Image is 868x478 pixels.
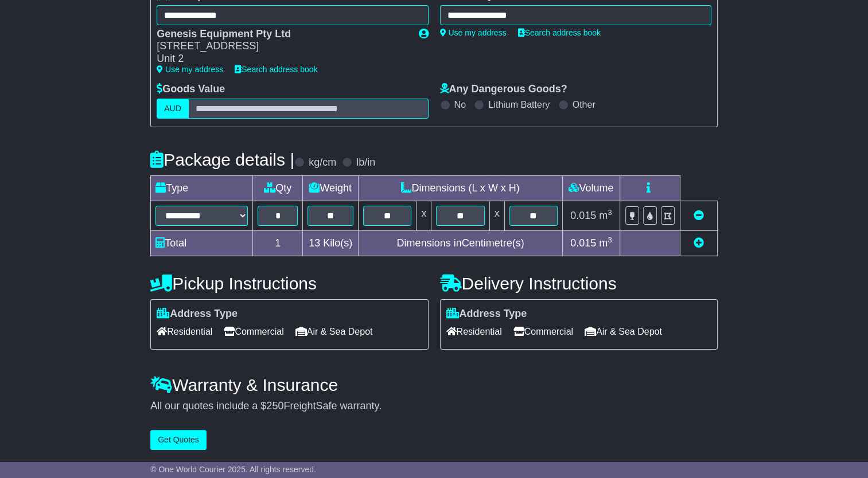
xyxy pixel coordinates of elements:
span: Air & Sea Depot [585,323,662,340]
a: Use my address [440,28,507,37]
span: 0.015 [570,210,596,221]
h4: Pickup Instructions [150,274,428,293]
td: 1 [253,230,303,256]
span: Air & Sea Depot [295,323,373,340]
span: Commercial [513,323,573,340]
h4: Delivery Instructions [440,274,718,293]
span: 13 [309,237,320,249]
label: Goods Value [157,83,225,96]
td: Volume [562,175,620,201]
label: lb/in [356,156,375,169]
div: Genesis Equipment Pty Ltd [157,28,407,41]
div: All our quotes include a $ FreightSafe warranty. [150,400,718,413]
td: Dimensions (L x W x H) [359,175,562,201]
td: Total [151,230,253,256]
a: Remove this item [694,210,704,221]
td: Dimensions in Centimetre(s) [359,230,562,256]
label: Other [573,99,595,110]
td: x [417,201,431,230]
span: Residential [446,323,502,340]
label: Address Type [157,308,238,320]
td: Kilo(s) [302,230,358,256]
td: Qty [253,175,303,201]
label: Any Dangerous Goods? [440,83,567,96]
h4: Warranty & Insurance [150,375,718,394]
a: Add new item [694,237,704,249]
button: Get Quotes [150,430,207,450]
a: Search address book [235,65,317,74]
span: 250 [266,400,283,412]
span: © One World Courier 2025. All rights reserved. [150,465,316,474]
sup: 3 [608,236,612,244]
h4: Package details | [150,150,294,169]
a: Search address book [518,28,601,37]
span: Residential [157,323,212,340]
span: m [599,210,612,221]
span: m [599,237,612,249]
label: kg/cm [309,156,336,169]
span: Commercial [224,323,283,340]
td: Weight [302,175,358,201]
label: Lithium Battery [488,99,550,110]
div: Unit 2 [157,53,407,65]
td: x [489,201,504,230]
div: [STREET_ADDRESS] [157,40,407,53]
label: AUD [157,99,189,119]
td: Type [151,175,253,201]
span: 0.015 [570,237,596,249]
label: Address Type [446,308,527,320]
sup: 3 [608,208,612,217]
label: No [454,99,466,110]
a: Use my address [157,65,223,74]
